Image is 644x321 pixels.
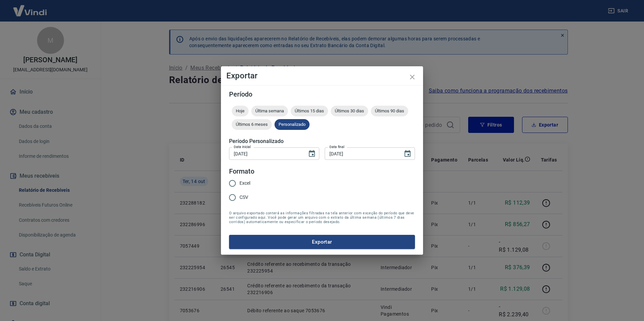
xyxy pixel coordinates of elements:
input: DD/MM/YYYY [325,147,398,160]
div: Últimos 90 dias [371,106,408,116]
button: Choose date, selected date is 13 de out de 2025 [305,147,319,160]
h4: Exportar [226,72,418,80]
span: Últimos 30 dias [331,108,368,113]
div: Personalizado [275,119,310,130]
legend: Formato [229,167,254,176]
span: O arquivo exportado conterá as informações filtradas na tela anterior com exceção do período que ... [229,211,415,224]
div: Últimos 15 dias [291,106,328,116]
button: Exportar [229,235,415,249]
h5: Período Personalizado [229,138,415,145]
label: Data final [329,144,345,149]
span: Última semana [251,108,288,113]
h5: Período [229,91,415,98]
span: Personalizado [275,122,310,127]
div: Hoje [232,106,249,116]
label: Data inicial [234,144,251,149]
button: close [404,69,420,85]
span: Últimos 15 dias [291,108,328,113]
span: Hoje [232,108,249,113]
span: Últimos 90 dias [371,108,408,113]
span: Últimos 6 meses [232,122,272,127]
div: Última semana [251,106,288,116]
input: DD/MM/YYYY [229,147,302,160]
button: Choose date, selected date is 14 de out de 2025 [401,147,414,160]
span: Excel [239,180,250,187]
div: Últimos 6 meses [232,119,272,130]
span: CSV [239,194,248,201]
div: Últimos 30 dias [331,106,368,116]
